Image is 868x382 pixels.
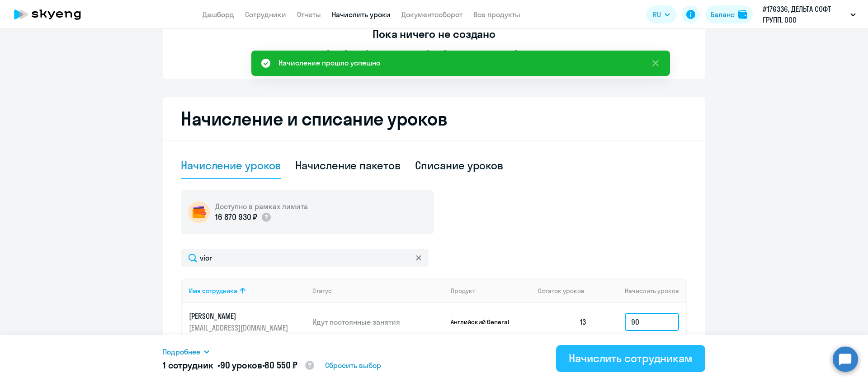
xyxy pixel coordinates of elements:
span: Остаток уроков [538,287,585,295]
span: Подробнее [163,346,200,357]
div: Списание уроков [415,158,504,172]
div: Имя сотрудника [189,287,237,295]
button: #176336, ДЕЛЬТА СОФТ ГРУПП, ООО [758,4,860,25]
div: Начисление уроков [181,158,281,172]
div: Начисление пакетов [295,158,400,172]
h2: Начисление и списание уроков [181,108,687,130]
td: 13 [531,303,594,341]
div: Начислить сотрудникам [569,351,693,365]
button: Балансbalance [705,5,753,23]
a: Отчеты [297,10,321,19]
div: Продукт [451,287,475,295]
p: Создайте шаблон автоначислений, чтобы не делать это каждый раз для сотрудников вручную. [307,48,561,65]
p: Идут постоянные занятия [312,317,443,327]
h5: 1 сотрудник • • [163,359,315,373]
a: Документооборот [401,10,462,19]
a: Дашборд [203,10,234,19]
button: Начислить сотрудникам [556,345,705,372]
div: Продукт [451,287,531,295]
img: wallet-circle.png [188,201,210,223]
div: Остаток уроков [538,287,594,295]
h3: Пока ничего не создано [373,27,495,41]
img: balance [738,10,747,19]
p: Английский General [451,318,519,326]
p: #176336, ДЕЛЬТА СОФТ ГРУПП, ООО [763,4,847,25]
span: Сбросить выбор [325,360,381,371]
input: Поиск по имени, email, продукту или статусу [181,249,429,267]
a: Сотрудники [245,10,286,19]
span: 90 уроков [220,359,262,371]
div: Статус [312,287,332,295]
p: [PERSON_NAME] [189,311,290,321]
button: RU [646,5,676,23]
span: 80 550 ₽ [264,359,297,371]
a: Начислить уроки [332,10,391,19]
p: [EMAIL_ADDRESS][DOMAIN_NAME] [189,323,290,333]
div: Статус [312,287,443,295]
span: RU [653,9,661,20]
a: Все продукты [473,10,520,19]
div: Начисление прошло успешно [278,57,380,68]
th: Начислить уроков [594,279,686,303]
a: [PERSON_NAME][EMAIL_ADDRESS][DOMAIN_NAME] [189,311,305,333]
h5: Доступно в рамках лимита [215,201,308,211]
div: Имя сотрудника [189,287,305,295]
div: Баланс [711,9,735,20]
p: 16 870 930 ₽ [215,211,257,223]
